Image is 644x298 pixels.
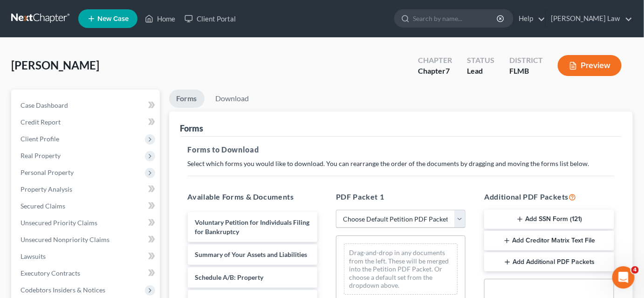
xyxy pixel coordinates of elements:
div: Chapter [418,55,452,66]
span: Lawsuits [21,252,46,260]
span: Voluntary Petition for Individuals Filing for Bankruptcy [195,218,310,236]
a: Lawsuits [13,248,160,265]
a: Forms [169,90,205,108]
span: Secured Claims [21,202,65,210]
div: District [509,55,543,66]
a: Property Analysis [13,181,160,198]
span: Real Property [21,152,61,159]
div: Forms [180,123,204,134]
span: Unsecured Nonpriority Claims [21,236,110,243]
input: Search by name... [413,10,498,27]
h5: PDF Packet 1 [336,191,466,202]
iframe: Intercom live chat [612,266,635,289]
button: Preview [558,55,622,76]
span: Codebtors Insiders & Notices [21,286,105,294]
div: FLMB [509,66,543,76]
span: 4 [631,266,639,274]
button: Add Creditor Matrix Text File [484,231,614,250]
span: Unsecured Priority Claims [21,219,97,227]
span: Credit Report [21,118,61,126]
a: Executory Contracts [13,265,160,282]
div: Drag-and-drop in any documents from the left. These will be merged into the Petition PDF Packet. ... [344,243,458,295]
span: Case Dashboard [21,101,68,109]
a: Client Portal [180,10,240,27]
span: Schedule A/B: Property [195,273,264,281]
a: Help [514,10,545,27]
a: Unsecured Priority Claims [13,215,160,231]
span: 7 [445,66,450,75]
a: Unsecured Nonpriority Claims [13,231,160,248]
span: Property Analysis [21,185,72,193]
a: Home [140,10,180,27]
p: Select which forms you would like to download. You can rearrange the order of the documents by dr... [188,159,615,168]
h5: Forms to Download [188,144,615,155]
div: Chapter [418,66,452,76]
h5: Available Forms & Documents [188,191,317,202]
div: Lead [467,66,494,76]
div: Status [467,55,494,66]
span: [PERSON_NAME] [11,58,99,72]
button: Add SSN Form (121) [484,210,614,229]
h5: Additional PDF Packets [484,191,614,202]
span: Executory Contracts [21,269,80,277]
span: Client Profile [21,135,59,143]
a: Case Dashboard [13,97,160,114]
span: Summary of Your Assets and Liabilities [195,250,308,258]
a: Secured Claims [13,198,160,215]
a: Download [208,90,257,108]
a: Credit Report [13,114,160,131]
span: Personal Property [21,168,74,176]
button: Add Additional PDF Packets [484,252,614,272]
a: [PERSON_NAME] Law [546,10,632,27]
span: New Case [97,15,129,22]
